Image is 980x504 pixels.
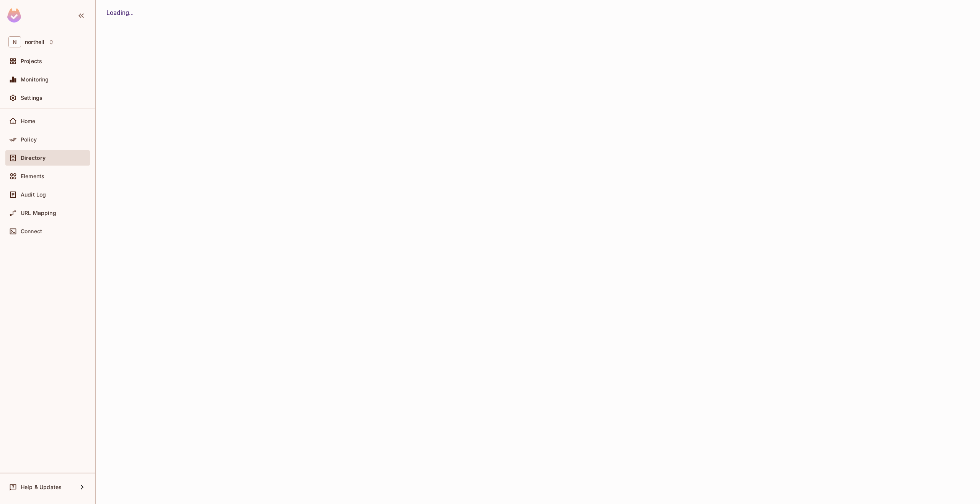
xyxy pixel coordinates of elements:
span: Workspace: northell [25,39,44,45]
span: Home [21,118,36,124]
span: Settings [21,95,42,101]
span: URL Mapping [21,210,56,216]
img: SReyMgAAAABJRU5ErkJggg== [7,8,21,23]
span: Help & Updates [21,484,62,490]
div: Loading... [106,8,969,18]
span: Projects [21,58,42,64]
span: Audit Log [21,192,46,198]
span: Policy [21,137,37,143]
span: Directory [21,155,46,161]
span: Monitoring [21,76,49,83]
span: N [8,36,21,47]
span: Elements [21,173,44,179]
span: Connect [21,228,42,234]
